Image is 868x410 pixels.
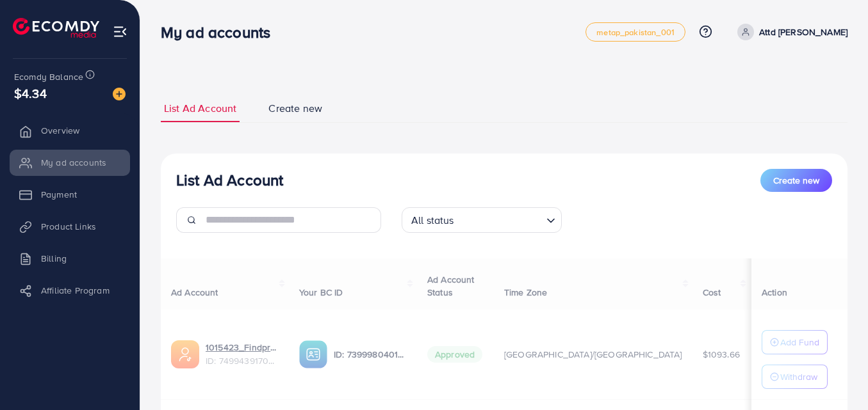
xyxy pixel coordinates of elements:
img: menu [113,24,127,39]
button: Create new [760,169,832,192]
span: All status [409,211,457,230]
input: Search for option [458,209,541,230]
a: metap_pakistan_001 [585,22,685,42]
span: List Ad Account [164,101,236,116]
h3: List Ad Account [176,171,283,189]
span: Create new [773,174,819,187]
img: logo [13,18,99,38]
span: Ecomdy Balance [14,70,83,83]
span: $4.34 [14,84,47,102]
img: image [113,88,126,100]
a: Attd [PERSON_NAME] [732,24,848,40]
span: metap_pakistan_001 [596,28,675,36]
p: Attd [PERSON_NAME] [759,24,848,40]
div: Search for option [402,207,562,233]
h3: My ad accounts [161,23,281,42]
span: Create new [268,101,322,116]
